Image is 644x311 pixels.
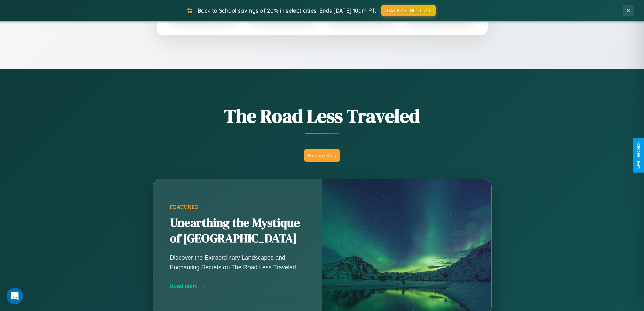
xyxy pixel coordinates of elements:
[119,103,525,129] h1: The Road Less Traveled
[7,288,23,304] div: Open Intercom Messenger
[381,5,436,16] button: BACK2SCHOOL20
[304,149,340,162] button: Explore Blog
[170,282,305,289] div: Read more →
[170,215,305,246] h2: Unearthing the Mystique of [GEOGRAPHIC_DATA]
[170,204,305,210] div: Featured
[636,142,641,169] div: Give Feedback
[198,7,376,14] span: Back to School savings of 20% in select cities! Ends [DATE] 10am PT.
[170,253,305,272] p: Discover the Extraordinary Landscapes and Enchanting Secrets on The Road Less Traveled.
